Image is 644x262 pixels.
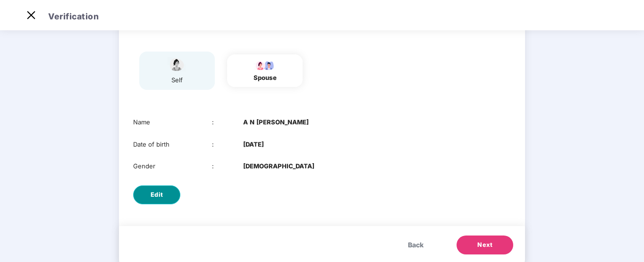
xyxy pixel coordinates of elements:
button: Next [457,236,513,254]
img: svg+xml;base64,PHN2ZyB4bWxucz0iaHR0cDovL3d3dy53My5vcmcvMjAwMC9zdmciIHdpZHRoPSI5Ny44OTciIGhlaWdodD... [253,59,277,70]
b: [DEMOGRAPHIC_DATA] [243,161,314,171]
div: Date of birth [133,140,212,149]
div: : [212,117,244,127]
span: Next [477,240,492,250]
b: A N [PERSON_NAME] [243,117,309,127]
div: Name [133,117,212,127]
div: : [212,140,244,149]
span: Edit [151,190,163,200]
img: svg+xml;base64,PHN2ZyBpZD0iU3BvdXNlX2ljb24iIHhtbG5zPSJodHRwOi8vd3d3LnczLm9yZy8yMDAwL3N2ZyIgd2lkdG... [165,56,189,73]
div: self [165,75,189,85]
div: Gender [133,161,212,171]
button: Back [398,236,433,254]
div: spouse [253,73,277,83]
button: Edit [133,185,180,204]
b: [DATE] [243,140,264,149]
span: Back [408,240,424,250]
div: : [212,161,244,171]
